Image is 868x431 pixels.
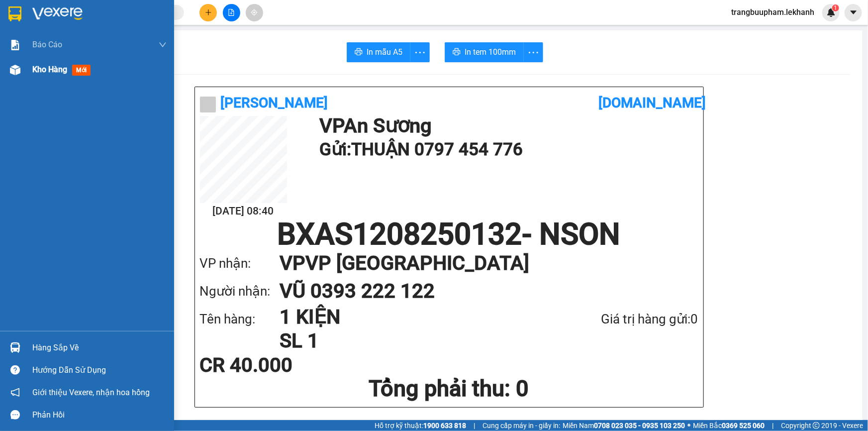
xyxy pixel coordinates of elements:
[8,6,21,21] img: logo-vxr
[474,420,475,431] span: |
[32,65,67,74] span: Kho hàng
[347,42,410,62] button: printerIn mẫu A5
[200,281,280,302] div: Người nhận:
[221,95,328,111] b: [PERSON_NAME]
[319,136,693,163] h1: Gửi: THUẬN 0797 454 776
[205,9,212,16] span: plus
[223,4,240,21] button: file-add
[523,42,543,62] button: more
[524,46,543,59] span: more
[445,42,524,62] button: printerIn tem 100mm
[598,95,706,111] b: [DOMAIN_NAME]
[355,48,363,57] span: printer
[200,309,280,329] div: Tên hàng:
[200,253,280,274] div: VP nhận:
[410,46,429,59] span: more
[199,4,217,21] button: plus
[200,203,287,219] h2: [DATE] 08:40
[280,305,549,329] h1: 1 KIỆN
[465,46,516,58] span: In tem 100mm
[280,329,549,353] h1: SL 1
[845,4,862,21] button: caret-down
[32,386,150,399] span: Giới thiệu Vexere, nhận hoa hồng
[280,277,678,305] h1: VŨ 0393 222 122
[200,375,698,402] h1: Tổng phải thu: 0
[10,410,20,420] span: message
[687,424,690,428] span: ⚪️
[423,422,466,430] strong: 1900 633 818
[10,365,20,375] span: question-circle
[832,4,839,11] sup: 1
[10,40,20,50] img: solution-icon
[32,363,167,378] div: Hướng dẫn sử dụng
[32,340,167,355] div: Hàng sắp về
[10,65,20,75] img: warehouse-icon
[200,219,698,249] h1: BXAS1208250132 - NSON
[246,4,263,21] button: aim
[10,342,20,353] img: warehouse-icon
[849,8,858,17] span: caret-down
[280,249,678,277] h1: VP VP [GEOGRAPHIC_DATA]
[563,420,685,431] span: Miền Nam
[693,420,765,431] span: Miền Bắc
[251,9,258,16] span: aim
[10,388,20,397] span: notification
[410,42,430,62] button: more
[813,422,820,429] span: copyright
[722,422,765,430] strong: 0369 525 060
[834,4,837,11] span: 1
[375,420,466,431] span: Hỗ trợ kỹ thuật:
[200,355,365,375] div: CR 40.000
[772,420,773,431] span: |
[723,6,822,18] span: trangbuupham.lekhanh
[482,420,560,431] span: Cung cấp máy in - giấy in:
[549,309,698,329] div: Giá trị hàng gửi: 0
[319,116,693,136] h1: VP An Sương
[367,46,402,58] span: In mẫu A5
[453,48,461,57] span: printer
[594,422,685,430] strong: 0708 023 035 - 0935 103 250
[228,9,235,16] span: file-add
[159,41,167,49] span: down
[32,38,62,51] span: Báo cáo
[72,65,91,76] span: mới
[827,8,836,17] img: icon-new-feature
[32,408,167,423] div: Phản hồi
